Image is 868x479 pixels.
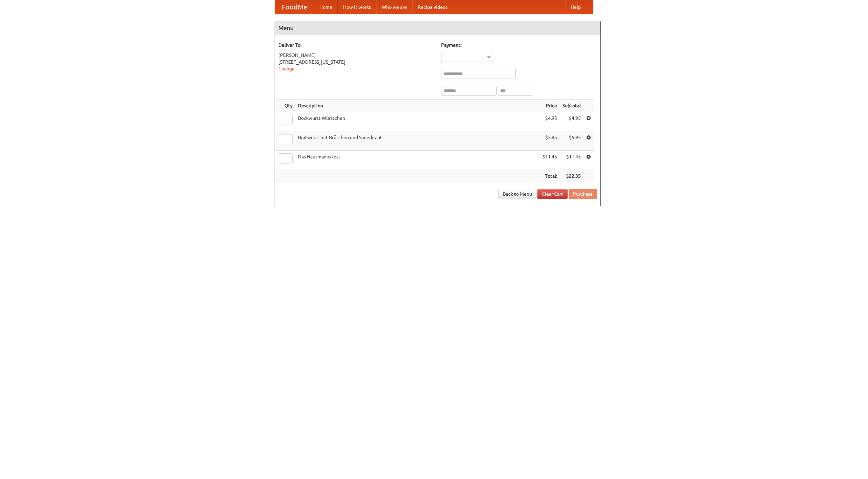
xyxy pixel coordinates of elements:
[560,112,584,131] td: $4.95
[278,59,434,65] div: [STREET_ADDRESS][US_STATE]
[569,189,597,199] button: Purchase
[275,0,314,14] a: FoodMe
[540,112,560,131] td: $4.95
[540,170,560,182] th: Total:
[560,170,584,182] th: $22.35
[565,0,586,14] a: Help
[376,0,412,14] a: Who we are
[540,131,560,151] td: $5.95
[295,131,540,151] td: Bratwurst mit Brötchen und Sauerkraut
[295,112,540,131] td: Bockwurst Würstchen
[295,100,540,112] th: Description
[278,66,295,71] a: Change
[498,189,536,199] a: Back to Menu
[295,151,540,170] td: Das Hausmannskost
[560,131,584,151] td: $5.95
[412,0,453,14] a: Recipe videos
[560,151,584,170] td: $11.45
[278,52,434,59] div: [PERSON_NAME]
[275,100,295,112] th: Qty
[540,151,560,170] td: $11.45
[540,100,560,112] th: Price
[275,21,600,35] h4: Menu
[441,42,597,48] h5: Payment:
[278,42,434,48] h5: Deliver To:
[560,100,584,112] th: Subtotal
[537,189,568,199] a: Clear Cart
[338,0,376,14] a: How it works
[314,0,338,14] a: Home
